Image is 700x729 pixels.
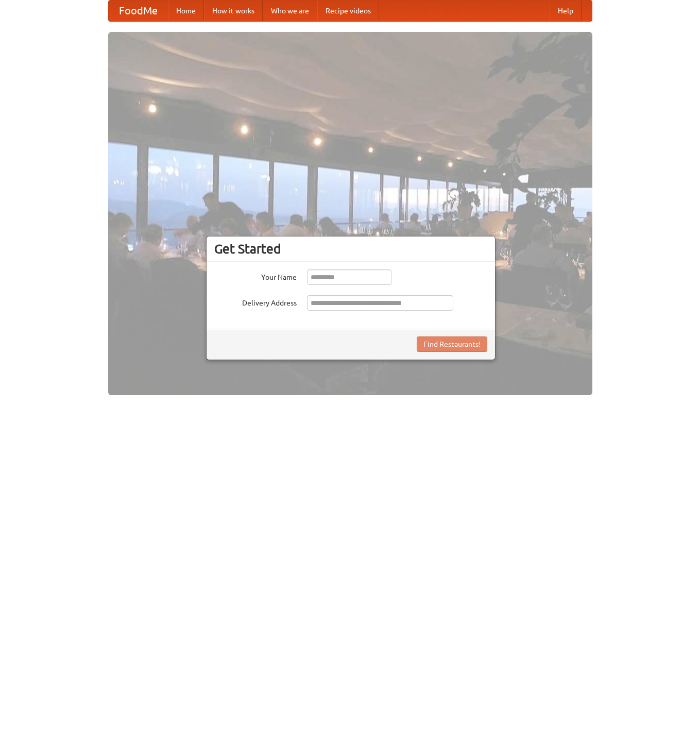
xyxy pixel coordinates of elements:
[550,1,582,21] a: Help
[168,1,204,21] a: Home
[214,295,297,308] label: Delivery Address
[263,1,317,21] a: Who we are
[204,1,263,21] a: How it works
[317,1,379,21] a: Recipe videos
[214,241,487,257] h3: Get Started
[109,1,168,21] a: FoodMe
[417,336,487,352] button: Find Restaurants!
[214,269,297,282] label: Your Name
